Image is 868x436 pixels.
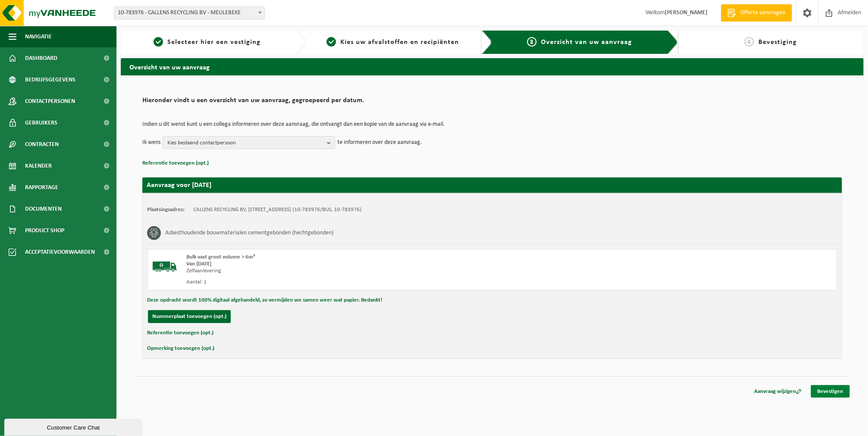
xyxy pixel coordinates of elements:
span: Navigatie [25,26,52,47]
button: Referentie toevoegen (opt.) [142,158,209,169]
strong: Plaatsingsadres: [147,207,185,212]
span: Kalender [25,155,52,177]
p: te informeren over deze aanvraag. [337,136,422,149]
a: Offerte aanvragen [721,4,792,22]
span: 2 [327,37,336,47]
p: Indien u dit wenst kunt u een collega informeren over deze aanvraag, die ontvangt dan een kopie v... [142,121,842,128]
span: Bedrijfsgegevens [25,69,75,90]
a: 1Selecteer hier een vestiging [125,37,289,47]
div: Zelfaanlevering [186,268,527,274]
img: BL-SO-LV.png [152,254,178,280]
span: Bulk vast groot volume > 6m³ [186,254,255,260]
span: Bevestiging [758,39,797,46]
span: Kies uw afvalstoffen en recipiënten [340,39,459,46]
strong: Aanvraag voor [DATE] [147,182,211,189]
span: 4 [745,37,754,47]
h2: Hieronder vindt u een overzicht van uw aanvraag, gegroepeerd per datum. [142,97,842,109]
strong: [PERSON_NAME] [665,9,708,16]
span: Contracten [25,134,59,155]
span: Rapportage [25,177,58,198]
span: Overzicht van uw aanvraag [541,39,632,46]
a: Aanvraag wijzigen [748,385,808,398]
button: Deze opdracht wordt 100% digitaal afgehandeld, zo vermijden we samen weer wat papier. Bedankt! [147,295,382,306]
button: Kies bestaand contactpersoon [163,136,335,149]
span: 3 [527,37,537,47]
a: Bevestigen [811,385,850,398]
span: Product Shop [25,220,64,241]
button: Opmerking toevoegen (opt.) [147,343,214,354]
span: 10-783976 - CALLENS RECYCLING BV - MEULEBEKE [114,6,265,19]
p: Ik wens [142,136,160,149]
span: Documenten [25,198,62,220]
span: 1 [154,37,163,47]
span: Offerte aanvragen [739,9,788,17]
td: CALLENS RECYCLING BV, [STREET_ADDRESS] (10-783976/BUS, 10-783976) [193,206,362,213]
span: 10-783976 - CALLENS RECYCLING BV - MEULEBEKE [114,7,264,19]
iframe: chat widget [4,417,144,436]
button: Referentie toevoegen (opt.) [147,327,214,339]
span: Acceptatievoorwaarden [25,241,95,263]
div: Aantal: 1 [186,279,527,286]
span: Contactpersonen [25,90,75,112]
strong: Van [DATE] [186,261,211,267]
button: Nummerplaat toevoegen (opt.) [148,310,231,323]
h3: Asbesthoudende bouwmaterialen cementgebonden (hechtgebonden) [165,226,333,240]
span: Dashboard [25,47,57,69]
span: Kies bestaand contactpersoon [167,137,324,149]
span: Selecteer hier een vestiging [167,39,261,46]
span: Gebruikers [25,112,57,134]
h2: Overzicht van uw aanvraag [121,58,864,75]
a: 2Kies uw afvalstoffen en recipiënten [311,37,475,47]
